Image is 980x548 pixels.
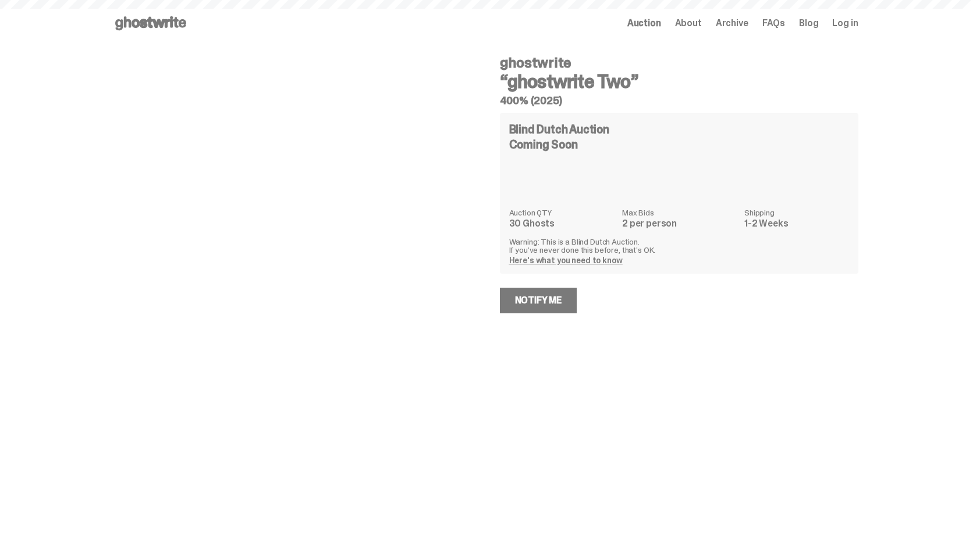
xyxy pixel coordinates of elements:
dt: Max Bids [622,208,737,217]
a: Auction [627,19,661,28]
h5: 400% (2025) [500,96,858,106]
h4: Blind Dutch Auction [509,123,609,135]
a: Blog [799,19,818,28]
a: About [675,19,702,28]
a: Log in [832,19,858,28]
dd: 1-2 Weeks [744,219,848,228]
a: FAQs [762,19,785,28]
dt: Shipping [744,208,848,217]
a: Notify Me [500,288,577,313]
h3: “ghostwrite Two” [500,72,858,91]
a: Here's what you need to know [509,255,623,266]
div: Coming Soon [509,139,849,150]
p: Warning: This is a Blind Dutch Auction. If you’ve never done this before, that’s OK. [509,238,849,254]
dd: 30 Ghosts [509,219,615,228]
a: Archive [716,19,748,28]
h4: ghostwrite [500,56,858,70]
dt: Auction QTY [509,208,615,217]
dd: 2 per person [622,219,737,228]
